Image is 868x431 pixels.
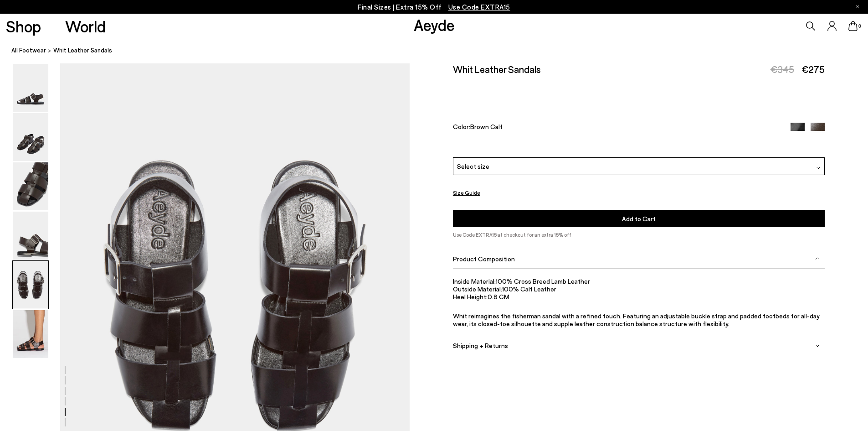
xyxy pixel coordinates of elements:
img: Whit Leather Sandals - Image 4 [13,212,48,260]
span: €345 [770,63,794,75]
a: Aeyde [414,15,455,34]
span: Inside Material: [453,277,496,285]
img: svg%3E [816,166,821,170]
button: Add to Cart [453,210,825,227]
button: Size Guide [453,187,480,198]
a: World [65,18,106,34]
img: Whit Leather Sandals - Image 2 [13,113,48,161]
a: All Footwear [11,46,46,55]
span: Add to Cart [622,215,656,223]
span: Shipping + Returns [453,342,508,349]
li: 100% Cross Breed Lamb Leather [453,277,825,285]
span: Brown Calf [470,123,503,130]
a: Shop [6,18,41,34]
a: 0 [848,21,858,31]
span: 0 [858,24,862,29]
p: Final Sizes | Extra 15% Off [358,1,510,13]
span: €275 [801,63,825,75]
img: Whit Leather Sandals - Image 3 [13,162,48,210]
li: 0.8 CM [453,292,825,300]
img: Whit Leather Sandals - Image 6 [13,310,48,358]
span: Heel Height: [453,292,488,300]
img: svg%3E [815,256,820,261]
img: Whit Leather Sandals - Image 1 [13,64,48,112]
img: Whit Leather Sandals - Image 5 [13,261,48,309]
nav: breadcrumb [11,38,868,63]
span: Navigate to /collections/ss25-final-sizes [448,3,510,11]
span: Outside Material: [453,285,502,292]
h2: Whit Leather Sandals [453,63,541,75]
span: Select size [457,161,489,171]
p: Whit reimagines the fisherman sandal with a refined touch. Featuring an adjustable buckle strap a... [453,312,825,327]
span: Product Composition [453,254,515,262]
span: Whit Leather Sandals [53,46,112,55]
li: 100% Calf Leather [453,285,825,292]
p: Use Code EXTRA15 at checkout for an extra 15% off [453,231,825,239]
img: svg%3E [815,343,820,348]
div: Color: [453,123,778,133]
